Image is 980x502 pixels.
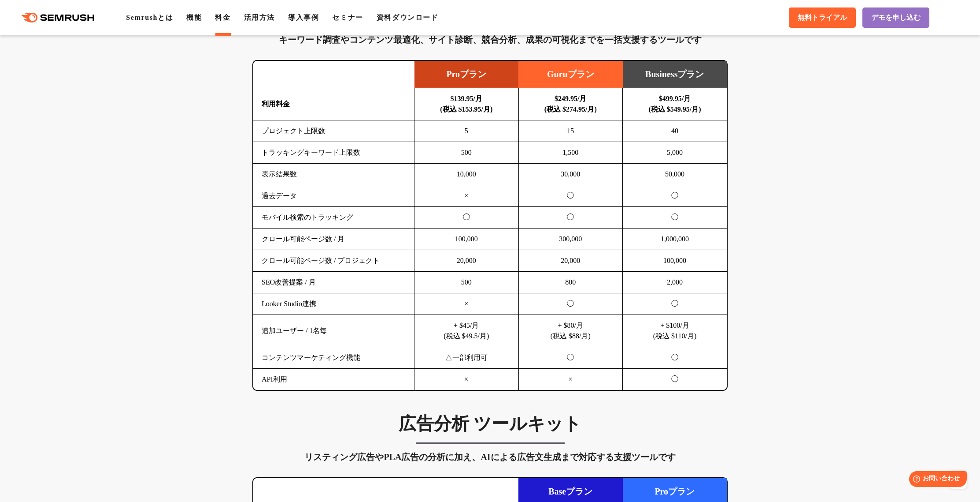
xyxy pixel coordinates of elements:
td: 10,000 [414,164,519,185]
td: 100,000 [623,250,727,272]
td: ◯ [623,293,727,315]
td: SEO改善提案 / 月 [253,272,414,293]
a: デモを申し込む [862,7,929,28]
td: ◯ [414,207,519,229]
td: Looker Studio連携 [253,293,414,315]
td: 追加ユーザー / 1名毎 [253,315,414,347]
td: 5 [414,120,519,142]
img: tab_domain_overview_orange.svg [30,52,37,59]
td: 800 [518,272,623,293]
td: 5,000 [623,142,727,164]
td: ◯ [518,185,623,207]
div: ドメイン: [DOMAIN_NAME] [23,23,102,31]
td: ◯ [518,347,623,369]
td: ◯ [623,347,727,369]
img: website_grey.svg [14,23,21,31]
td: + $80/月 (税込 $88/月) [518,315,623,347]
td: × [414,369,519,390]
b: 利用料金 [262,100,290,108]
a: セミナー [332,14,363,21]
td: 300,000 [518,229,623,250]
div: キーワード流入 [102,53,142,59]
td: + $45/月 (税込 $49.5/月) [414,315,519,347]
td: 1,000,000 [623,229,727,250]
td: 30,000 [518,164,623,185]
a: 導入事例 [288,14,319,21]
td: 1,500 [518,142,623,164]
td: 表示結果数 [253,164,414,185]
td: ◯ [623,369,727,390]
td: コンテンツマーケティング機能 [253,347,414,369]
div: リスティング広告やPLA広告の分析に加え、AIによる広告文生成まで対応する支援ツールです [252,450,728,464]
td: △一部利用可 [414,347,519,369]
b: $139.95/月 (税込 $153.95/月) [440,95,492,113]
td: × [518,369,623,390]
td: クロール可能ページ数 / 月 [253,229,414,250]
td: 500 [414,272,519,293]
td: 50,000 [623,164,727,185]
b: $249.95/月 (税込 $274.95/月) [544,95,597,113]
td: ◯ [623,185,727,207]
td: 20,000 [414,250,519,272]
iframe: Help widget launcher [902,468,970,492]
a: Semrushとは [126,14,173,21]
td: モバイル検索のトラッキング [253,207,414,229]
div: ドメイン概要 [40,53,74,59]
td: ◯ [623,207,727,229]
td: × [414,185,519,207]
img: tab_keywords_by_traffic_grey.svg [92,52,100,59]
td: Guruプラン [518,61,623,88]
div: v 4.0.25 [25,14,43,21]
td: × [414,293,519,315]
td: ◯ [518,207,623,229]
td: プロジェクト上限数 [253,120,414,142]
td: + $100/月 (税込 $110/月) [623,315,727,347]
span: 無料トライアル [798,13,847,22]
a: 資料ダウンロード [377,14,439,21]
td: 15 [518,120,623,142]
img: logo_orange.svg [14,14,21,21]
td: トラッキングキーワード上限数 [253,142,414,164]
td: 2,000 [623,272,727,293]
td: 過去データ [253,185,414,207]
div: キーワード調査やコンテンツ最適化、サイト診断、競合分析、成果の可視化までを一括支援するツールです [252,33,728,47]
span: デモを申し込む [871,13,921,22]
a: 活用方法 [244,14,275,21]
a: 無料トライアル [789,7,856,28]
a: 料金 [215,14,230,21]
b: $499.95/月 (税込 $549.95/月) [648,95,701,113]
td: Proプラン [414,61,519,88]
td: Businessプラン [623,61,727,88]
a: 機能 [186,14,202,21]
h3: 広告分析 ツールキット [252,413,728,435]
td: ◯ [518,293,623,315]
td: クロール可能ページ数 / プロジェクト [253,250,414,272]
td: 20,000 [518,250,623,272]
td: 100,000 [414,229,519,250]
td: API利用 [253,369,414,390]
td: 40 [623,120,727,142]
td: 500 [414,142,519,164]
